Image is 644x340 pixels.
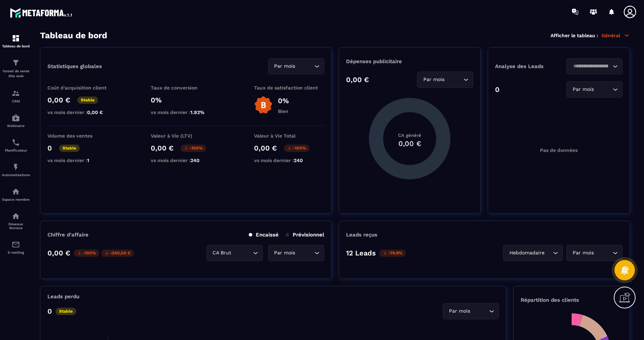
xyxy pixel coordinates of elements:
[74,249,99,257] p: -100%
[10,6,73,19] img: logo
[190,158,200,163] span: 240
[508,249,546,257] span: Hebdomadaire
[273,62,297,70] span: Par mois
[521,297,623,303] p: Répartition des clients
[254,133,324,139] p: Valeur à Vie Total
[12,114,20,122] img: automations
[254,85,324,91] p: Taux de satisfaction client
[2,29,30,53] a: formationformationTableau de bord
[2,133,30,158] a: schedulerschedulerPlanificateur
[2,148,30,152] p: Planificateur
[346,75,369,84] p: 0,00 €
[47,63,102,69] p: Statistiques globales
[446,76,462,84] input: Search for option
[601,32,630,39] p: Général
[47,249,70,257] p: 0,00 €
[2,222,30,230] p: Réseaux Sociaux
[546,249,551,257] input: Search for option
[56,308,76,315] p: Stable
[595,249,611,257] input: Search for option
[12,212,20,220] img: social-network
[47,85,118,91] p: Coût d'acquisition client
[2,182,30,207] a: automationsautomationsEspace membre
[566,81,623,98] div: Search for option
[2,124,30,128] p: Webinaire
[566,58,623,74] div: Search for option
[495,85,500,94] p: 0
[151,158,221,163] p: vs mois dernier :
[346,58,474,65] p: Dépenses publicitaire
[12,59,20,67] img: formation
[571,62,611,70] input: Search for option
[254,96,273,114] img: b-badge-o.b3b20ee6.svg
[503,245,563,261] div: Search for option
[233,249,251,257] input: Search for option
[47,232,89,238] p: Chiffre d’affaire
[417,72,473,88] div: Search for option
[87,158,89,163] span: 1
[47,109,118,115] p: vs mois dernier :
[2,158,30,182] a: automationsautomationsAutomatisations
[595,86,611,93] input: Search for option
[47,293,79,300] p: Leads perdu
[12,34,20,42] img: formation
[571,86,595,93] span: Par mois
[151,85,221,91] p: Taux de conversion
[2,44,30,48] p: Tableau de bord
[77,96,98,104] p: Stable
[422,76,446,84] span: Par mois
[2,198,30,201] p: Espace membre
[101,249,134,257] p: -240,00 €
[2,69,30,79] p: Tunnel de vente Site web
[12,187,20,196] img: automations
[551,33,598,38] p: Afficher le tableau :
[47,133,118,139] p: Volume des ventes
[12,163,20,171] img: automations
[2,235,30,260] a: emailemailE-mailing
[2,108,30,133] a: automationsautomationsWebinaire
[286,232,324,238] p: Prévisionnel
[2,84,30,108] a: formationformationCRM
[2,251,30,254] p: E-mailing
[151,133,221,139] p: Valeur à Vie (LTV)
[294,158,303,163] span: 240
[443,303,499,319] div: Search for option
[47,144,52,152] p: 0
[249,232,279,238] p: Encaissé
[268,245,324,261] div: Search for option
[12,138,20,147] img: scheduler
[40,31,107,40] h3: Tableau de bord
[278,96,289,105] p: 0%
[151,109,221,115] p: vs mois dernier :
[87,109,103,115] span: 0,00 €
[447,307,471,315] span: Par mois
[47,96,70,104] p: 0,00 €
[268,58,324,74] div: Search for option
[211,249,233,257] span: CA Brut
[47,158,118,163] p: vs mois dernier :
[471,307,487,315] input: Search for option
[273,249,297,257] span: Par mois
[495,63,559,69] p: Analyse des Leads
[254,144,277,152] p: 0,00 €
[2,207,30,235] a: social-networksocial-networkRéseaux Sociaux
[47,307,52,315] p: 0
[379,249,406,257] p: -76.9%
[278,108,289,114] p: Bien
[12,89,20,98] img: formation
[297,249,313,257] input: Search for option
[346,249,376,257] p: 12 Leads
[59,145,80,152] p: Stable
[190,109,204,115] span: 1.92%
[284,145,310,152] p: -100%
[346,232,377,238] p: Leads reçus
[151,144,174,152] p: 0,00 €
[254,158,324,163] p: vs mois dernier :
[566,245,623,261] div: Search for option
[571,249,595,257] span: Par mois
[12,240,20,249] img: email
[2,99,30,103] p: CRM
[540,147,578,153] p: Pas de données
[2,53,30,84] a: formationformationTunnel de vente Site web
[207,245,263,261] div: Search for option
